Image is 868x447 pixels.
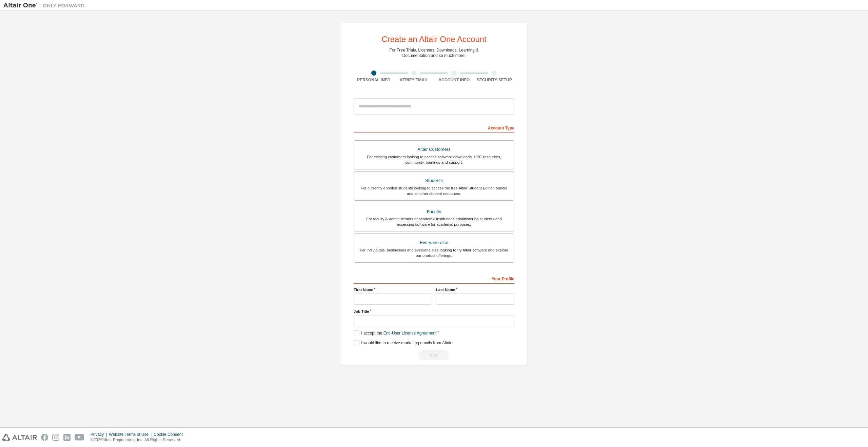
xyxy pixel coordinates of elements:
[354,309,514,314] label: Job Title
[436,287,514,292] label: Last Name
[354,350,514,360] div: Read and acccept EULA to continue
[358,247,510,258] div: For individuals, businesses and everyone else looking to try Altair software and explore our prod...
[91,437,187,443] p: © 2025 Altair Engineering, Inc. All Rights Reserved.
[354,77,394,83] div: Personal Info
[354,122,514,133] div: Account Type
[358,216,510,227] div: For faculty & administrators of academic institutions administering students and accessing softwa...
[41,434,48,441] img: facebook.svg
[75,434,84,441] img: youtube.svg
[381,35,487,43] div: Create an Altair One Account
[358,238,510,247] div: Everyone else
[109,432,154,437] div: Website Terms of Use
[2,434,37,441] img: altair_logo.svg
[394,77,434,83] div: Verify Email
[354,287,432,292] label: First Name
[91,432,109,437] div: Privacy
[358,145,510,154] div: Altair Customers
[63,434,71,441] img: linkedin.svg
[358,176,510,185] div: Students
[354,273,514,284] div: Your Profile
[434,77,474,83] div: Account Info
[383,331,437,336] a: End-User License Agreement
[3,2,88,9] img: Altair One
[390,47,479,58] div: For Free Trials, Licenses, Downloads, Learning & Documentation and so much more.
[474,77,515,83] div: Security Setup
[358,185,510,196] div: For currently enrolled students looking to access the free Altair Student Edition bundle and all ...
[354,340,451,346] label: I would like to receive marketing emails from Altair
[154,432,186,437] div: Cookie Consent
[52,434,59,441] img: instagram.svg
[358,207,510,217] div: Faculty
[354,330,436,336] label: I accept the
[358,154,510,165] div: For existing customers looking to access software downloads, HPC resources, community, trainings ...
